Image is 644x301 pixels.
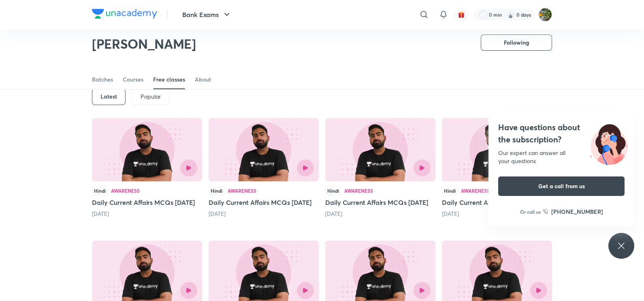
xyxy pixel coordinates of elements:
[520,208,541,215] p: Or call us
[325,186,341,195] div: Hindi
[458,11,465,18] img: avatar
[442,210,552,218] div: 6 days ago
[209,186,224,195] div: Hindi
[92,118,202,218] div: Daily Current Affairs MCQs 4th October
[153,75,185,84] div: Free classes
[123,75,143,84] div: Courses
[325,210,435,218] div: 5 days ago
[177,6,237,23] button: Bank Exams
[481,34,552,51] button: Following
[498,176,625,196] button: Get a call from us
[442,198,552,207] h5: Daily Current Affairs MCQs [DATE]
[92,210,202,218] div: 1 day ago
[344,188,373,193] div: Awareness
[92,186,108,195] div: Hindi
[325,118,435,218] div: Daily Current Affairs MCQs 30th September
[195,75,211,84] div: About
[543,207,603,216] a: [PHONE_NUMBER]
[92,75,113,84] div: Batches
[92,198,202,207] h5: Daily Current Affairs MCQs [DATE]
[92,36,196,52] h2: [PERSON_NAME]
[325,198,435,207] h5: Daily Current Affairs MCQs [DATE]
[92,9,157,19] img: Company Logo
[123,70,143,89] a: Courses
[228,188,256,193] div: Awareness
[111,188,140,193] div: Awareness
[461,188,490,193] div: Awareness
[498,121,625,146] h4: Have questions about the subscription?
[442,118,552,218] div: Daily Current Affairs MCQs 29th September
[538,8,552,21] img: Sweksha soni
[551,207,603,216] h6: [PHONE_NUMBER]
[442,186,458,195] div: Hindi
[100,93,117,100] h6: Latest
[209,198,319,207] h5: Daily Current Affairs MCQs [DATE]
[92,70,113,89] a: Batches
[92,9,157,21] a: Company Logo
[583,121,634,165] img: ttu_illustration_new.svg
[209,210,319,218] div: 2 days ago
[507,11,515,19] img: streak
[195,70,211,89] a: About
[153,70,185,89] a: Free classes
[504,39,529,47] span: Following
[498,149,625,165] div: Our expert can answer all your questions
[455,8,468,21] button: avatar
[141,93,161,100] p: Popular
[209,118,319,218] div: Daily Current Affairs MCQs 3rd October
